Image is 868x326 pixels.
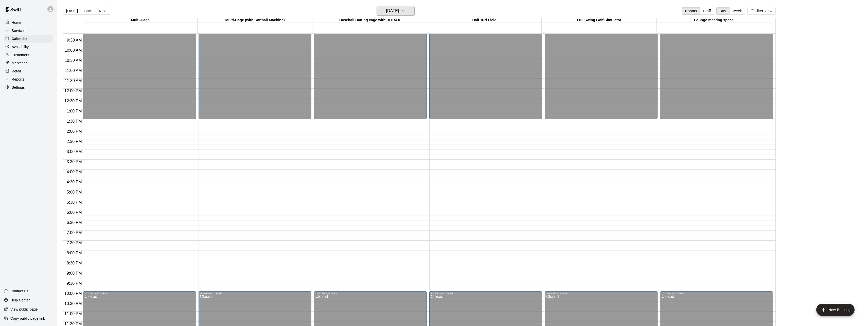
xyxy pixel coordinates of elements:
span: 9:30 PM [65,281,83,285]
p: Contact Us [10,289,28,294]
span: 4:00 PM [65,170,83,174]
button: Day [716,7,730,15]
span: 10:30 PM [63,301,83,306]
span: 9:00 PM [65,271,83,275]
p: Customers [12,52,29,57]
span: 3:00 PM [65,149,83,154]
h6: [DATE] [386,7,399,14]
span: 7:00 PM [65,231,83,235]
span: 11:00 AM [63,68,83,73]
div: 10:00 PM – 11:59 PM [546,292,656,295]
div: Multi-Cage [83,18,198,23]
span: 7:30 PM [65,241,83,245]
p: Services [12,28,26,33]
button: Rooms [682,7,700,15]
span: 12:30 PM [63,99,83,103]
span: 6:30 PM [65,220,83,225]
span: 11:30 AM [63,79,83,83]
span: 10:30 AM [63,58,83,63]
p: Reports [12,77,24,82]
a: Reports [4,75,53,83]
p: Settings [12,85,25,90]
span: 3:30 PM [65,160,83,164]
span: 5:00 PM [65,190,83,194]
a: Calendar [4,35,53,43]
span: 10:00 AM [63,48,83,52]
span: 12:00 PM [63,89,83,93]
div: 10:00 PM – 11:59 PM [431,292,541,295]
div: 10:00 PM – 11:59 PM [662,292,771,295]
button: Staff [700,7,714,15]
p: Home [12,20,21,25]
p: View public page [10,307,38,312]
button: Week [729,7,745,15]
button: [DATE] [63,7,81,15]
div: Full Swing Golf Simulator [542,18,656,23]
span: 2:00 PM [65,129,83,133]
div: 10:00 PM – 11:59 PM [315,292,425,295]
p: Retail [12,69,21,74]
span: 6:00 PM [65,210,83,215]
button: [DATE] [377,6,415,16]
p: Marketing [12,61,28,66]
a: Services [4,27,53,34]
span: 1:00 PM [65,109,83,113]
button: Back [81,7,96,15]
span: 11:00 PM [63,312,83,316]
button: Filter View [747,7,776,15]
span: 11:30 PM [63,322,83,326]
span: 5:30 PM [65,200,83,204]
a: Retail [4,67,53,75]
div: Half Turf Field [427,18,542,23]
span: 4:30 PM [65,180,83,184]
span: 2:30 PM [65,139,83,144]
p: Calendar [12,36,27,41]
a: Marketing [4,59,53,67]
div: 10:00 PM – 11:59 PM [84,292,194,295]
button: Next [96,7,110,15]
div: Multi-Cage (with Softball Machine) [198,18,312,23]
p: Availability [12,44,29,49]
span: 9:30 AM [66,38,83,42]
a: Home [4,19,53,26]
a: Settings [4,84,53,91]
p: Copy public page link [10,316,45,321]
a: Customers [4,51,53,59]
span: 1:30 PM [65,119,83,123]
div: Baseball Batting cage with HITRAX [312,18,427,23]
p: Help Center [10,298,30,303]
span: 10:00 PM [63,291,83,296]
div: 10:00 PM – 11:59 PM [200,292,310,295]
span: 8:30 PM [65,261,83,265]
span: 8:00 PM [65,251,83,255]
div: Lounge meeting space [657,18,771,23]
a: Availability [4,43,53,51]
